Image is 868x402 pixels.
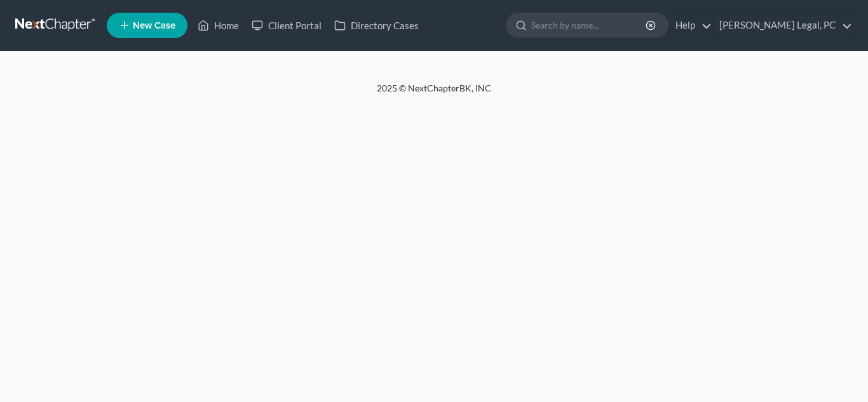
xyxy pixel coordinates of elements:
a: Client Portal [245,14,328,37]
input: Search by name... [531,13,648,37]
a: Home [191,14,245,37]
a: [PERSON_NAME] Legal, PC [713,14,852,37]
a: Directory Cases [328,14,425,37]
a: Help [669,14,712,37]
span: New Case [133,21,175,30]
div: 2025 © NextChapterBK, INC [72,82,796,105]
